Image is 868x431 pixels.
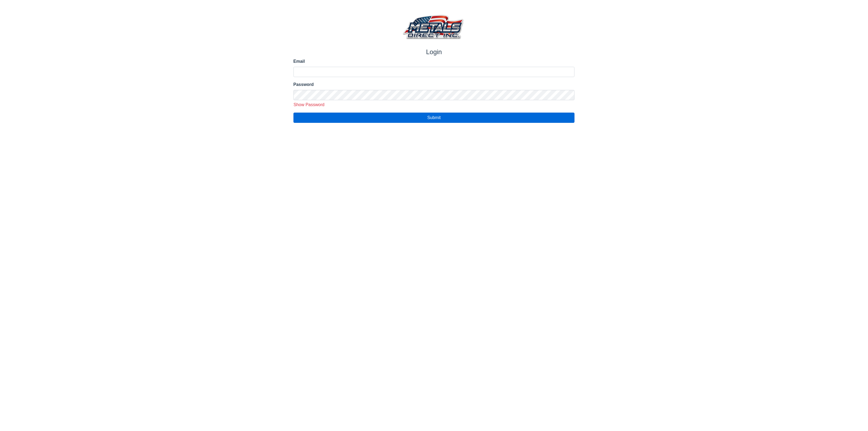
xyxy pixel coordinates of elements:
[427,115,441,120] span: Submit
[293,102,324,107] span: Show Password
[293,48,575,56] h1: Login
[292,101,327,108] button: Show Password
[293,58,575,65] label: Email
[293,113,575,123] button: Submit
[293,81,575,88] label: Password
